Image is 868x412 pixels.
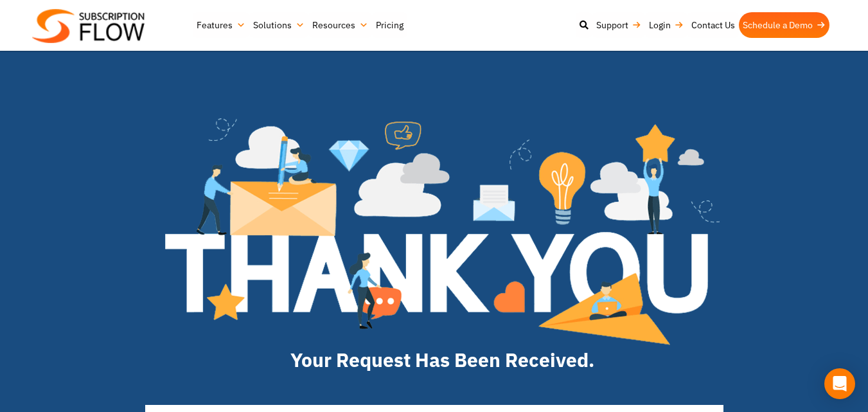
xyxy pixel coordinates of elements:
img: Subscriptionflow [32,9,145,43]
div: Open Intercom Messenger [824,368,855,399]
a: Support [592,12,645,38]
img: implementation4 [165,118,720,345]
a: Pricing [372,12,407,38]
a: Contact Us [687,12,739,38]
a: Login [645,12,687,38]
a: Resources [308,12,372,38]
a: Solutions [249,12,308,38]
strong: Your Request Has Been Received. [290,347,594,372]
a: Schedule a Demo [739,12,829,38]
a: Features [193,12,249,38]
